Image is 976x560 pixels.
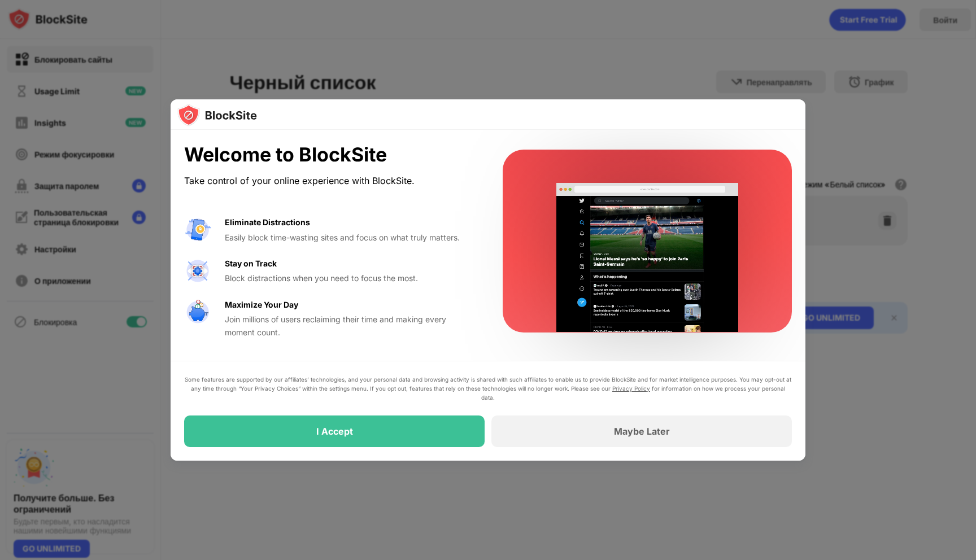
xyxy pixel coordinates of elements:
[184,216,211,243] img: value-avoid-distractions.svg
[225,299,298,311] div: Maximize Your Day
[614,426,670,437] div: Maybe Later
[225,257,277,270] div: Stay on Track
[177,104,257,126] img: logo-blocksite.svg
[225,231,476,244] div: Easily block time-wasting sites and focus on what truly matters.
[184,257,211,285] img: value-focus.svg
[184,299,211,326] img: value-safe-time.svg
[612,385,650,392] a: Privacy Policy
[225,216,310,229] div: Eliminate Distractions
[184,143,476,167] div: Welcome to BlockSite
[184,173,476,189] div: Take control of your online experience with BlockSite.
[225,313,476,339] div: Join millions of users reclaiming their time and making every moment count.
[316,426,353,437] div: I Accept
[184,375,792,402] div: Some features are supported by our affiliates’ technologies, and your personal data and browsing ...
[225,272,476,285] div: Block distractions when you need to focus the most.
